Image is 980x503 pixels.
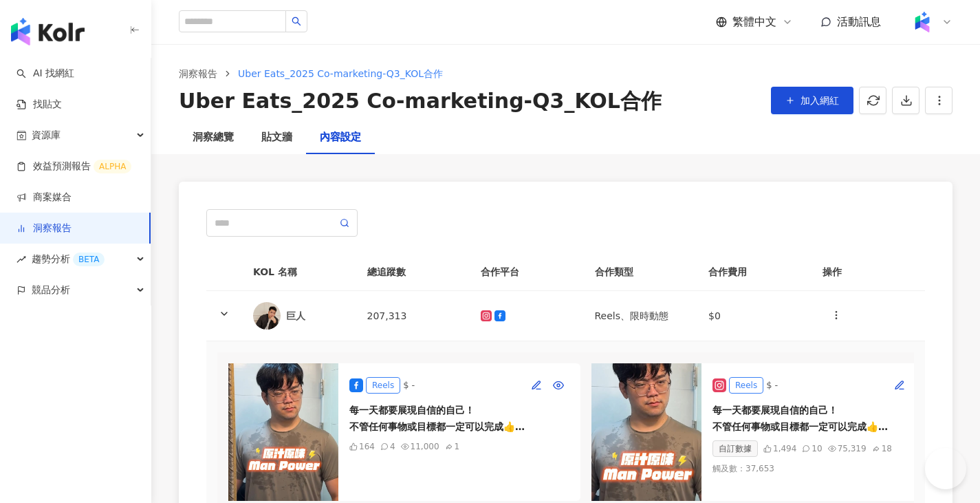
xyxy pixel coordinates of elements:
div: 每一天都要展現自信的自己！ 不管任何事物或目標都一定可以完成👍 所以美食對我來說非常重要！ 是最能給人動力或療癒心靈的好東西😎 不管任何時候吃飽喝足了再上！ 當然享受美食必須要有最棒的優惠資訊！... [712,402,933,435]
span: search [292,17,301,26]
th: KOL 名稱 [242,253,356,291]
div: 18 [882,442,892,455]
div: 11,000 [411,440,439,453]
div: 觸及數 ： 37,653 [712,462,774,475]
div: 1,494 [773,442,796,455]
th: 合作平台 [470,253,584,291]
a: 商案媒合 [17,191,72,204]
th: 操作 [812,253,926,291]
td: $0 [697,291,812,341]
div: 75,319 [838,442,867,455]
div: BETA [73,253,105,266]
button: 加入網紅 [771,87,853,114]
div: 內容設定 [320,129,361,146]
span: 資源庫 [32,120,61,151]
a: searchAI 找網紅 [17,67,74,81]
a: 洞察報告 [17,222,72,235]
img: post-image [591,363,701,501]
div: 1 [455,440,460,453]
div: $ - [766,378,778,392]
div: 每一天都要展現自信的自己！ 不管任何事物或目標都一定可以完成👍 所以美食對我來說非常重要！ 是最能給人動力或療癒心靈的好東西😎 不管任何時候吃飽喝足了再上！ 當然享受美食必須要有最棒的優惠資訊！... [349,402,569,435]
img: Kolr%20app%20icon%20%281%29.png [909,9,935,35]
td: Reels、限時動態 [584,291,698,341]
a: 洞察報告 [176,66,220,81]
span: 繁體中文 [732,14,776,30]
td: 207,313 [356,291,470,341]
a: 效益預測報告ALPHA [17,160,131,173]
div: Reels [366,377,400,394]
img: logo [11,18,85,45]
div: 巨人 [286,309,345,323]
img: post-image [228,363,338,501]
div: 洞察總覽 [193,129,234,146]
div: 4 [390,440,395,453]
div: Reels [729,377,763,394]
div: 自訂數據 [712,440,758,457]
th: 合作費用 [697,253,812,291]
span: 活動訊息 [837,15,881,28]
span: 競品分析 [32,275,70,306]
span: rise [17,255,26,264]
a: 找貼文 [17,98,62,111]
span: 趨勢分析 [32,244,105,275]
span: Uber Eats_2025 Co-marketing-Q3_KOL合作 [238,68,443,79]
div: 10 [812,442,822,455]
th: 合作類型 [584,253,698,291]
div: 164 [359,440,375,453]
div: 貼文牆 [261,129,292,146]
div: Uber Eats_2025 Co-marketing-Q3_KOL合作 [179,87,662,116]
th: 總追蹤數 [356,253,470,291]
iframe: Help Scout Beacon - Open [925,448,966,489]
div: $ - [403,378,415,392]
img: KOL Avatar [253,302,281,330]
span: 加入網紅 [801,95,839,106]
